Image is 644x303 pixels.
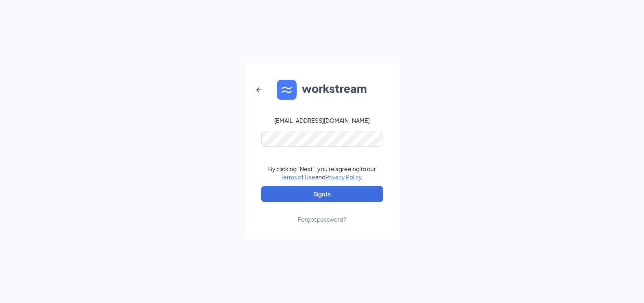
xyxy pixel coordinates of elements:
[325,173,362,181] a: Privacy Policy
[249,80,269,100] button: ArrowLeftNew
[274,116,370,124] div: [EMAIL_ADDRESS][DOMAIN_NAME]
[277,80,368,100] img: WS logo and Workstream text
[254,85,264,95] svg: ArrowLeftNew
[298,202,346,223] a: Forgot password?
[298,215,346,223] div: Forgot password?
[281,173,315,181] a: Terms of Use
[268,165,376,181] div: By clicking "Next", you're agreeing to our and .
[261,186,383,202] button: Sign In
